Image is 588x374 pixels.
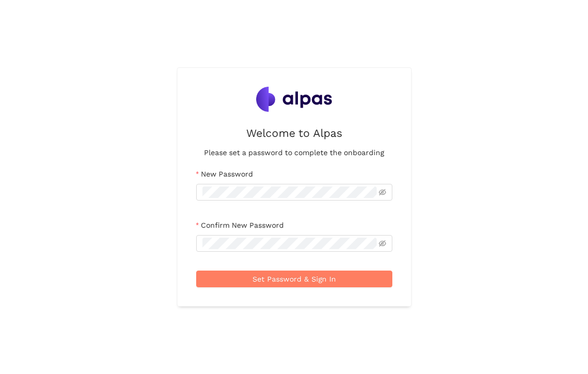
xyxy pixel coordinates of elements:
span: Set Password & Sign In [253,273,336,285]
label: New Password [196,168,253,180]
button: Set Password & Sign In [196,271,392,287]
label: Confirm New Password [196,219,284,231]
input: Confirm New Password [202,238,377,249]
input: New Password [202,186,377,198]
span: eye-invisible [379,189,386,196]
span: eye-invisible [379,240,386,247]
h4: Please set a password to complete the onboarding [204,147,384,158]
img: Alpas Logo [256,87,332,112]
h2: Welcome to Alpas [246,124,342,142]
